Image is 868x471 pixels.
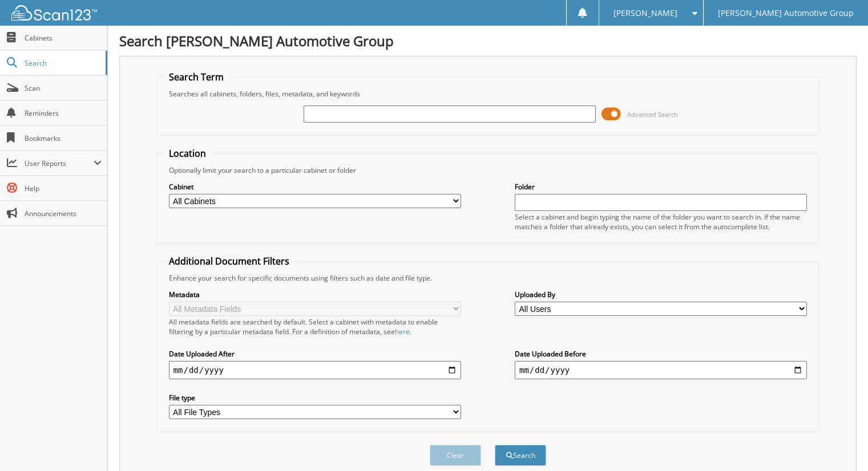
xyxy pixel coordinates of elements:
[25,133,102,143] span: Bookmarks
[169,393,461,403] label: File type
[25,33,102,43] span: Cabinets
[11,5,97,21] img: scan123-logo-white.svg
[395,327,410,336] a: here
[163,147,212,160] legend: Location
[25,83,102,93] span: Scan
[163,71,229,83] legend: Search Term
[25,209,102,218] span: Announcements
[515,212,807,232] div: Select a cabinet and begin typing the name of the folder you want to search in. If the name match...
[495,445,546,466] button: Search
[811,416,868,471] iframe: Chat Widget
[515,361,807,379] input: end
[169,290,461,299] label: Metadata
[718,10,854,17] span: [PERSON_NAME] Automotive Group
[515,290,807,299] label: Uploaded By
[25,58,100,68] span: Search
[169,182,461,192] label: Cabinet
[163,89,813,99] div: Searches all cabinets, folders, files, metadata, and keywords
[163,273,813,283] div: Enhance your search for specific documents using filters such as date and file type.
[25,108,102,118] span: Reminders
[627,110,678,119] span: Advanced Search
[169,317,461,336] div: All metadata fields are searched by default. Select a cabinet with metadata to enable filtering b...
[169,361,461,379] input: start
[613,10,677,17] span: [PERSON_NAME]
[169,349,461,359] label: Date Uploaded After
[25,159,94,168] span: User Reports
[163,255,295,267] legend: Additional Document Filters
[25,184,102,193] span: Help
[163,165,813,175] div: Optionally limit your search to a particular cabinet or folder
[515,349,807,359] label: Date Uploaded Before
[119,31,857,50] h1: Search [PERSON_NAME] Automotive Group
[515,182,807,192] label: Folder
[430,445,481,466] button: Clear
